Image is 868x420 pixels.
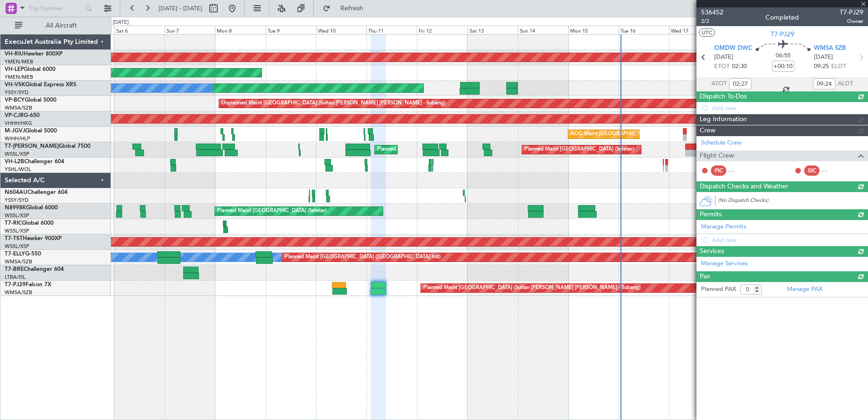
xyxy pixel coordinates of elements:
a: WMSA/SZB [5,289,32,296]
span: 09:25 [814,62,829,71]
span: VH-RIU [5,51,24,57]
span: T7-BRE [5,267,24,272]
div: Unplanned Maint [GEOGRAPHIC_DATA] (Sultan [PERSON_NAME] [PERSON_NAME] - Subang) [221,96,445,110]
span: VP-BCY [5,97,25,103]
div: Sat 13 [468,26,518,34]
button: UTC [699,28,715,37]
span: VH-LEP [5,67,24,72]
a: VH-LEPGlobal 6000 [5,67,55,72]
a: YSHL/WOL [5,166,31,173]
div: Thu 11 [366,26,417,34]
a: WIHH/HLP [5,135,30,142]
div: AOG Maint [GEOGRAPHIC_DATA] (Halim Intl) [571,127,680,141]
span: ALDT [838,79,853,89]
a: VHHH/HKG [5,120,32,127]
a: T7-RICGlobal 6000 [5,220,54,226]
span: N8998K [5,205,26,211]
a: WSSL/XSP [5,151,29,158]
span: 2/2 [701,17,723,25]
a: WSSL/XSP [5,212,29,219]
span: M-JGVJ [5,128,25,134]
a: YSSY/SYD [5,197,28,204]
span: VH-VSK [5,82,25,88]
span: T7-PJ29 [5,282,26,288]
input: Trip Number [28,1,82,15]
div: Sun 7 [165,26,215,34]
span: OMDW DWC [714,44,752,53]
a: T7-TSTHawker 900XP [5,236,62,241]
a: N8998KGlobal 6000 [5,205,58,211]
span: T7-RIC [5,220,22,226]
span: T7-[PERSON_NAME] [5,144,59,149]
a: T7-BREChallenger 604 [5,267,64,272]
a: VH-L2BChallenger 604 [5,159,64,165]
div: Planned Maint [GEOGRAPHIC_DATA] (Seletar) [217,204,327,218]
button: All Aircraft [10,18,101,33]
div: Wed 10 [316,26,366,34]
a: YMEN/MEB [5,74,33,81]
span: All Aircraft [24,22,98,29]
a: M-JGVJGlobal 5000 [5,128,57,134]
span: WMSA SZB [814,44,846,53]
a: YMEN/MEB [5,58,33,65]
span: VP-CJR [5,113,24,118]
a: N604AUChallenger 604 [5,190,68,195]
a: WSSL/XSP [5,243,29,250]
span: T7-PJ29 [840,7,863,17]
a: WSSL/XSP [5,227,29,234]
div: Tue 16 [619,26,669,34]
div: Mon 15 [568,26,619,34]
div: Sat 6 [114,26,165,34]
button: Refresh [318,1,374,16]
span: T7-TST [5,236,23,241]
a: WMSA/SZB [5,104,32,111]
a: LTBA/ISL [5,274,26,281]
span: [DATE] [714,53,733,62]
div: [DATE] [113,19,129,27]
div: Sun 14 [518,26,568,34]
a: VP-BCYGlobal 5000 [5,97,56,103]
div: Fri 12 [417,26,467,34]
a: VH-RIUHawker 800XP [5,51,62,57]
div: Wed 17 [669,26,719,34]
div: Tue 9 [266,26,316,34]
span: N604AU [5,190,28,195]
span: T7-ELLY [5,251,25,257]
span: [DATE] - [DATE] [158,4,202,13]
span: VH-L2B [5,159,24,165]
div: Planned Maint [GEOGRAPHIC_DATA] (Seletar) [524,143,634,157]
a: T7-PJ29Falcon 7X [5,282,51,288]
div: Planned Maint [GEOGRAPHIC_DATA] ([GEOGRAPHIC_DATA] Intl) [285,250,441,264]
div: Mon 8 [215,26,265,34]
span: ELDT [831,62,846,71]
div: Planned Maint [GEOGRAPHIC_DATA] (Sultan [PERSON_NAME] [PERSON_NAME] - Subang) [423,281,641,295]
a: YSSY/SYD [5,89,28,96]
a: VP-CJRG-650 [5,113,40,118]
span: 06:55 [776,51,791,61]
div: Completed [765,13,799,22]
span: Refresh [332,5,372,12]
span: [DATE] [814,53,833,62]
a: T7-ELLYG-550 [5,251,41,257]
a: VH-VSKGlobal Express XRS [5,82,76,88]
a: T7-[PERSON_NAME]Global 7500 [5,144,90,149]
div: Planned Maint Dubai (Al Maktoum Intl) [377,143,469,157]
span: 536452 [701,7,723,17]
span: T7-PJ29 [771,29,794,39]
a: WMSA/SZB [5,258,32,265]
span: Owner [840,17,863,25]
